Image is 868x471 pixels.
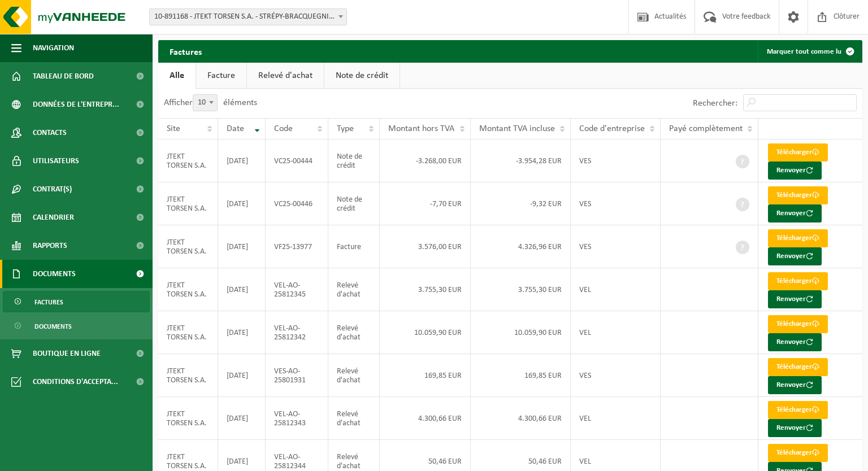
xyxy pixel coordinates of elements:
h2: Factures [158,40,213,62]
td: VC25-00446 [266,182,328,225]
span: Documents [34,316,72,337]
td: 10.059,90 EUR [380,311,470,354]
td: JTEKT TORSEN S.A. [158,139,218,182]
a: Documents [3,315,150,337]
span: Montant hors TVA [388,124,454,133]
button: Renvoyer [768,204,822,223]
td: -7,70 EUR [380,182,470,225]
span: Boutique en ligne [33,339,101,368]
td: VES [571,225,661,268]
span: Données de l'entrepr... [33,90,119,119]
td: VES-AO-25801931 [266,354,328,397]
td: [DATE] [218,139,266,182]
button: Renvoyer [768,333,822,351]
td: 4.326,96 EUR [471,225,571,268]
td: JTEKT TORSEN S.A. [158,311,218,354]
td: JTEKT TORSEN S.A. [158,354,218,397]
td: VEL [571,268,661,311]
td: 3.755,30 EUR [471,268,571,311]
span: 10 [193,95,217,111]
button: Renvoyer [768,419,822,437]
td: JTEKT TORSEN S.A. [158,268,218,311]
td: -3.954,28 EUR [471,139,571,182]
td: [DATE] [218,268,266,311]
td: VEL [571,311,661,354]
span: Tableau de bord [33,62,94,90]
td: Note de crédit [328,182,380,225]
td: 3.576,00 EUR [380,225,470,268]
span: Calendrier [33,203,74,232]
td: JTEKT TORSEN S.A. [158,225,218,268]
span: 10 [193,94,218,111]
td: 4.300,66 EUR [380,397,470,440]
td: [DATE] [218,397,266,440]
span: Type [337,124,354,133]
td: VEL [571,397,661,440]
td: VES [571,139,661,182]
span: Site [167,124,180,133]
td: [DATE] [218,225,266,268]
button: Renvoyer [768,247,822,265]
td: VEL-AO-25812343 [266,397,328,440]
span: 10-891168 - JTEKT TORSEN S.A. - STRÉPY-BRACQUEGNIES [150,9,346,25]
label: Afficher éléments [164,98,257,107]
td: VEL-AO-25812342 [266,311,328,354]
span: Factures [34,291,63,313]
td: JTEKT TORSEN S.A. [158,397,218,440]
td: 10.059,90 EUR [471,311,571,354]
a: Télécharger [768,272,828,290]
td: [DATE] [218,311,266,354]
span: 10-891168 - JTEKT TORSEN S.A. - STRÉPY-BRACQUEGNIES [149,8,347,25]
td: 169,85 EUR [471,354,571,397]
td: VC25-00444 [266,139,328,182]
span: Conditions d'accepta... [33,368,118,396]
td: Relevé d'achat [328,311,380,354]
button: Renvoyer [768,290,822,308]
span: Montant TVA incluse [479,124,555,133]
td: Facture [328,225,380,268]
a: Alle [158,63,196,89]
td: 169,85 EUR [380,354,470,397]
button: Renvoyer [768,376,822,394]
td: [DATE] [218,354,266,397]
td: VF25-13977 [266,225,328,268]
td: 4.300,66 EUR [471,397,571,440]
td: Relevé d'achat [328,397,380,440]
a: Télécharger [768,358,828,376]
button: Renvoyer [768,162,822,180]
td: VES [571,182,661,225]
a: Factures [3,291,150,312]
label: Rechercher: [693,99,737,108]
a: Télécharger [768,401,828,419]
td: -3.268,00 EUR [380,139,470,182]
a: Télécharger [768,315,828,333]
span: Date [227,124,244,133]
span: Navigation [33,34,74,62]
span: Contrat(s) [33,175,72,203]
a: Note de crédit [324,63,400,89]
span: Utilisateurs [33,147,79,175]
a: Relevé d'achat [247,63,324,89]
a: Télécharger [768,444,828,462]
button: Marquer tout comme lu [758,40,861,63]
td: -9,32 EUR [471,182,571,225]
td: 3.755,30 EUR [380,268,470,311]
td: Note de crédit [328,139,380,182]
td: VEL-AO-25812345 [266,268,328,311]
td: [DATE] [218,182,266,225]
td: JTEKT TORSEN S.A. [158,182,218,225]
span: Code d'entreprise [579,124,645,133]
span: Payé complètement [669,124,743,133]
a: Télécharger [768,143,828,162]
span: Contacts [33,119,67,147]
a: Télécharger [768,186,828,204]
td: Relevé d'achat [328,354,380,397]
span: Documents [33,260,76,288]
span: Rapports [33,232,67,260]
td: Relevé d'achat [328,268,380,311]
td: VES [571,354,661,397]
a: Facture [196,63,246,89]
span: Code [274,124,293,133]
a: Télécharger [768,229,828,247]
